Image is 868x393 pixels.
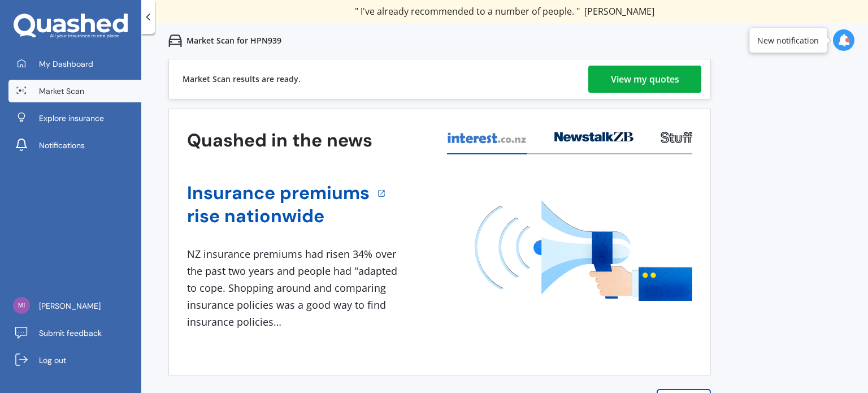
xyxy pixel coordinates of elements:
a: Explore insurance [8,107,141,129]
span: My Dashboard [39,58,93,70]
div: New notification [757,34,819,46]
a: View my quotes [588,66,701,93]
div: Market Scan results are ready. [183,59,301,99]
p: Market Scan for HPN939 [186,35,281,46]
a: Notifications [8,134,141,157]
a: Insurance premiums [187,182,370,205]
span: [PERSON_NAME] [39,300,101,312]
span: Explore insurance [39,113,104,124]
a: Submit feedback [8,322,141,344]
img: car.f15378c7a67c060ca3f3.svg [168,34,182,47]
img: ccf00d2d2d1ed625c31fda776d06ff38 [13,297,30,314]
span: Market Scan [39,85,84,97]
img: media image [475,201,692,301]
span: Log out [39,355,66,366]
a: [PERSON_NAME] [8,295,141,317]
h3: Quashed in the news [187,129,372,152]
span: Notifications [39,140,85,151]
a: My Dashboard [8,53,141,75]
div: View my quotes [611,66,679,93]
span: Submit feedback [39,327,102,339]
div: NZ insurance premiums had risen 34% over the past two years and people had "adapted to cope. Shop... [187,246,402,330]
a: rise nationwide [187,205,370,228]
a: Market Scan [8,80,141,102]
a: Log out [8,349,141,372]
